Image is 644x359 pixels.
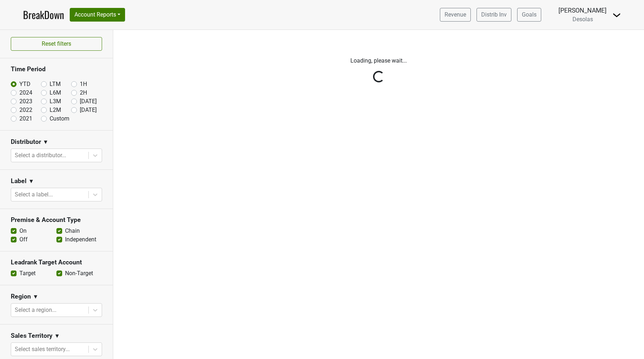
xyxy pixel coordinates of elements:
[558,6,607,15] div: [PERSON_NAME]
[23,7,64,22] a: BreakDown
[517,8,541,22] a: Goals
[70,8,125,22] button: Account Reports
[440,8,471,22] a: Revenue
[612,11,621,19] img: Dropdown Menu
[477,8,511,22] a: Distrib Inv
[179,56,578,65] p: Loading, please wait...
[572,16,593,23] span: Desolas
